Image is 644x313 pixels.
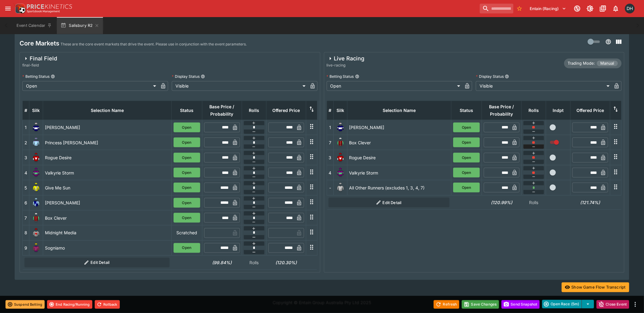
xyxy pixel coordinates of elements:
td: 2 [23,135,29,150]
p: Scratched [174,230,200,236]
button: Open [174,198,200,208]
td: 1 [23,120,29,135]
img: runner 3 [31,153,41,163]
button: Suspend Betting [6,300,45,309]
button: End Racing/Running [47,300,92,309]
button: Open [174,213,200,223]
button: No Bookmarks [515,4,524,13]
button: open drawer [2,3,13,14]
td: Sogniamo [43,240,172,255]
td: Midnight Media [43,225,172,240]
td: 6 [23,195,29,210]
button: Open [174,138,200,147]
td: Valkyrie Storm [347,165,451,180]
td: 3 [23,150,29,165]
button: Send Snapshot [502,300,540,309]
td: Give Me Sun [43,180,172,195]
img: runner 4 [336,168,345,178]
td: [PERSON_NAME] [43,195,172,210]
td: 8 [23,225,29,240]
td: - [327,180,333,195]
div: Visible [476,81,612,91]
span: final-field [22,62,57,68]
th: Status [451,101,482,120]
th: Status [171,101,202,120]
button: Betting Status [51,74,55,79]
img: runner 2 [31,138,41,147]
img: runner 7 [31,213,41,223]
img: runner 8 [31,228,41,238]
img: runner 3 [336,153,345,163]
th: Offered Price [266,101,306,120]
div: Final Field [22,55,57,62]
button: Show Game Flow Transcript [562,282,629,292]
button: Select Tenant [526,4,570,13]
h4: Core Markets [20,39,59,47]
td: Box Clever [43,210,172,225]
img: runner 4 [31,168,41,178]
img: runner 7 [336,138,345,147]
td: Princess [PERSON_NAME] [43,135,172,150]
span: Manual [597,60,618,67]
button: Edit Detail [329,198,450,207]
h6: (120.99%) [484,199,520,206]
div: Open [22,81,158,91]
button: Rollback [95,300,120,309]
button: Documentation [598,3,609,14]
button: Event Calendar [13,17,56,34]
button: Open [453,183,480,192]
button: Display Status [201,74,205,79]
button: Close Event [597,300,629,309]
th: # [23,101,29,120]
button: Open [174,153,200,163]
h6: (121.74%) [572,199,609,206]
th: Selection Name [43,101,172,120]
button: David Howard [623,2,637,15]
td: Box Clever [347,135,451,150]
td: 4 [23,165,29,180]
td: 9 [23,240,29,255]
td: Rogue Desire [347,150,451,165]
td: 7 [23,210,29,225]
p: Betting Status [327,74,354,79]
td: [PERSON_NAME] [347,120,451,135]
td: [PERSON_NAME] [43,120,172,135]
td: 1 [327,120,333,135]
div: David Howard [625,4,635,13]
button: more [632,301,639,308]
img: runner 5 [31,183,41,192]
div: Open [327,81,463,91]
th: Rolls [522,101,546,120]
p: Betting Status [22,74,50,79]
p: Display Status [172,74,200,79]
button: Open [453,138,480,147]
button: Open [453,168,480,178]
div: split button [542,300,594,308]
img: runner 1 [336,123,345,132]
th: Base Price / Probability [482,101,522,120]
th: Independent [546,101,571,120]
button: Display Status [505,74,509,79]
h6: (99.84%) [204,260,240,266]
button: Open [174,123,200,132]
input: search [480,4,513,13]
td: Rogue Desire [43,150,172,165]
img: runner 6 [31,198,41,208]
p: Rolls [524,199,544,206]
span: live-racing [327,62,365,68]
button: Refresh [434,300,459,309]
button: Open [453,123,480,132]
button: Open [174,168,200,178]
th: Base Price / Probability [202,101,242,120]
button: Open Race (5m) [542,300,582,308]
img: runner 9 [31,243,41,253]
div: Live Racing [327,55,365,62]
button: Connected to PK [572,3,583,14]
img: runner 1 [31,123,41,132]
p: Rolls [244,260,264,266]
img: Sportsbook Management [27,10,60,13]
button: Betting Status [355,74,359,79]
th: Rolls [242,101,266,120]
button: Open [174,243,200,253]
button: Save Changes [462,300,499,309]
